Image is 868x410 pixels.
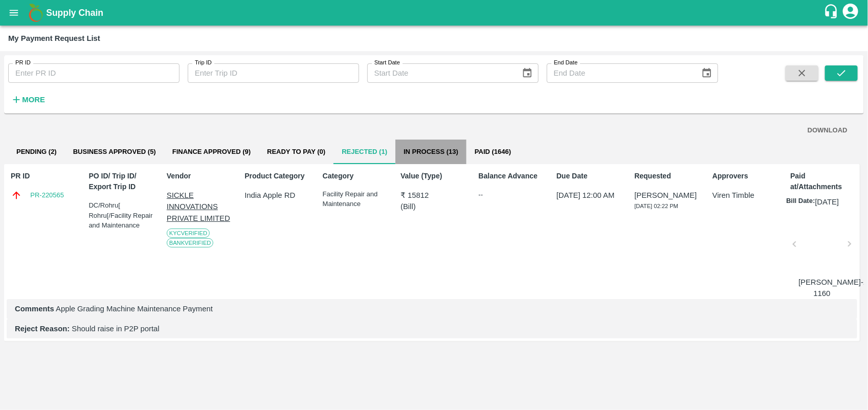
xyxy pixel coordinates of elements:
button: Finance Approved (9) [164,140,259,164]
button: Paid (1646) [466,140,519,164]
p: ( Bill ) [400,201,468,212]
p: Should raise in P2P portal [15,323,849,334]
span: KYC Verified [167,229,210,238]
label: Trip ID [195,59,212,67]
p: Value (Type) [400,171,468,181]
button: Choose date [697,63,717,83]
p: Facility Repair and Maintenance [323,190,390,209]
p: Category [323,171,390,181]
button: In Process (13) [395,140,466,164]
p: PO ID/ Trip ID/ Export Trip ID [88,171,155,192]
button: Rejected (1) [333,140,395,164]
div: customer-support [824,4,841,22]
label: PR ID [15,59,31,67]
b: Reject Reason: [15,325,70,333]
button: Pending (2) [8,140,65,164]
img: logo [26,3,46,23]
p: [DATE] [815,196,839,208]
button: Ready To Pay (0) [259,140,333,164]
p: ₹ 15812 [400,190,468,201]
p: Approvers [713,171,780,181]
p: India Apple RD [244,190,311,201]
p: PR ID [11,171,78,181]
p: Vendor [167,171,234,181]
span: [DATE] 02:22 PM [635,203,679,209]
button: More [8,91,48,108]
button: DOWNLOAD [804,122,852,140]
b: Supply Chain [46,8,103,18]
span: Bank Verified [167,238,214,247]
p: Bill Date: [786,196,815,208]
input: End Date [547,63,694,83]
label: Start Date [374,59,400,67]
p: Product Category [244,171,311,181]
p: [PERSON_NAME]-2024-1160 [798,277,845,300]
a: Supply Chain [46,6,824,20]
label: End Date [554,59,577,67]
button: Choose date [518,63,537,83]
p: Requested [635,171,702,181]
strong: More [22,96,45,104]
div: DC/Rohru[ Rohru[/Facility Repair and Maintenance [88,200,155,231]
input: Enter Trip ID [188,63,359,83]
button: open drawer [2,1,26,25]
a: PR-220565 [30,190,64,200]
p: Paid at/Attachments [790,171,857,192]
b: Comments [15,305,54,313]
p: Due Date [557,171,624,181]
p: SICKLE INNOVATIONS PRIVATE LIMITED [167,190,234,224]
p: [DATE] 12:00 AM [557,190,624,201]
p: Balance Advance [479,171,546,181]
input: Enter PR ID [8,63,180,83]
input: Start Date [367,63,514,83]
div: account of current user [841,2,860,24]
p: Apple Grading Machine Maintenance Payment [15,303,849,314]
div: My Payment Request List [8,32,100,45]
p: Viren Timble [713,190,780,201]
button: Business Approved (5) [65,140,164,164]
div: -- [479,190,546,200]
p: [PERSON_NAME] [635,190,702,201]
